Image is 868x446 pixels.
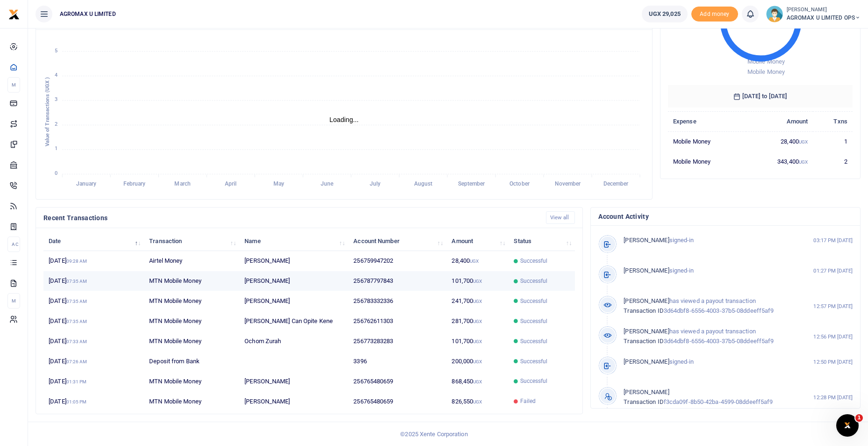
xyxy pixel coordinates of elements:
[66,259,87,264] small: 09:28 AM
[520,357,548,366] span: Successful
[813,131,853,151] td: 1
[746,151,813,171] td: 343,400
[446,271,509,291] td: 101,700
[546,211,575,224] a: View all
[799,139,808,144] small: UGX
[624,307,663,314] span: Transaction ID
[348,352,446,372] td: 3396
[239,311,348,331] td: [PERSON_NAME] Can Opite Kene
[624,266,795,276] p: signed-in
[55,146,57,152] tspan: 1
[691,10,738,17] a: Add money
[144,331,239,352] td: MTN Mobile Money
[603,181,629,187] tspan: December
[813,151,853,171] td: 2
[668,111,746,131] th: Expense
[239,391,348,411] td: [PERSON_NAME]
[446,331,509,352] td: 101,700
[66,379,87,384] small: 01:31 PM
[348,311,446,331] td: 256762611303
[458,181,486,187] tspan: September
[520,377,548,385] span: Successful
[649,9,681,19] span: UGX 29,025
[746,131,813,151] td: 28,400
[43,331,144,352] td: [DATE]
[813,237,853,245] small: 03:17 PM [DATE]
[624,267,669,274] span: [PERSON_NAME]
[624,327,795,346] p: has viewed a payout transaction 3d64dbf8-6556-4003-37b5-08ddeeff5af9
[55,170,57,176] tspan: 0
[7,77,20,93] li: M
[56,10,120,18] span: AGROMAX U LIMITED
[766,6,783,22] img: profile-user
[273,181,284,187] tspan: May
[624,237,669,244] span: [PERSON_NAME]
[55,48,57,54] tspan: 5
[239,251,348,271] td: [PERSON_NAME]
[787,14,861,22] span: AGROMAX U LIMITED OPS
[144,352,239,372] td: Deposit from Bank
[55,72,57,78] tspan: 4
[144,371,239,391] td: MTN Mobile Money
[239,271,348,291] td: [PERSON_NAME]
[624,388,795,407] p: f3cda09f-8b50-42ba-4599-08ddeeff5af9
[144,231,239,251] th: Transaction: activate to sort column ascending
[520,317,548,325] span: Successful
[239,371,348,391] td: [PERSON_NAME]
[43,271,144,291] td: [DATE]
[43,391,144,411] td: [DATE]
[668,131,746,151] td: Mobile Money
[239,331,348,352] td: Ochom Zurah
[813,111,853,131] th: Txns
[747,58,785,65] span: Mobile Money
[144,271,239,291] td: MTN Mobile Money
[348,271,446,291] td: 256787797843
[43,291,144,311] td: [DATE]
[520,277,548,285] span: Successful
[520,397,536,405] span: Failed
[813,333,853,341] small: 12:56 PM [DATE]
[66,359,87,364] small: 07:26 AM
[43,213,538,223] h4: Recent Transactions
[55,121,57,127] tspan: 2
[624,398,663,405] span: Transaction ID
[144,251,239,271] td: Airtel Money
[174,181,191,187] tspan: March
[668,151,746,171] td: Mobile Money
[225,181,237,187] tspan: April
[330,116,359,123] text: Loading...
[473,379,482,384] small: UGX
[348,391,446,411] td: 256765480659
[446,291,509,311] td: 241,700
[321,181,334,187] tspan: June
[446,352,509,372] td: 200,000
[813,302,853,310] small: 12:57 PM [DATE]
[555,181,581,187] tspan: November
[8,9,20,20] img: logo-small
[348,371,446,391] td: 256765480659
[348,231,446,251] th: Account Number: activate to sort column ascending
[813,358,853,366] small: 12:50 PM [DATE]
[144,291,239,311] td: MTN Mobile Money
[7,237,20,252] li: Ac
[43,311,144,331] td: [DATE]
[76,181,97,187] tspan: January
[473,339,482,344] small: UGX
[446,231,509,251] th: Amount: activate to sort column ascending
[624,357,795,367] p: signed-in
[43,352,144,372] td: [DATE]
[520,297,548,305] span: Successful
[520,337,548,345] span: Successful
[624,338,663,345] span: Transaction ID
[691,7,738,22] li: Toup your wallet
[66,339,87,344] small: 07:33 AM
[766,6,861,22] a: profile-user [PERSON_NAME] AGROMAX U LIMITED OPS
[668,85,853,108] h6: [DATE] to [DATE]
[414,181,433,187] tspan: August
[691,7,738,22] span: Add money
[348,251,446,271] td: 256759947202
[836,414,859,437] iframe: Intercom live chat
[855,414,863,422] span: 1
[624,328,669,335] span: [PERSON_NAME]
[43,231,144,251] th: Date: activate to sort column descending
